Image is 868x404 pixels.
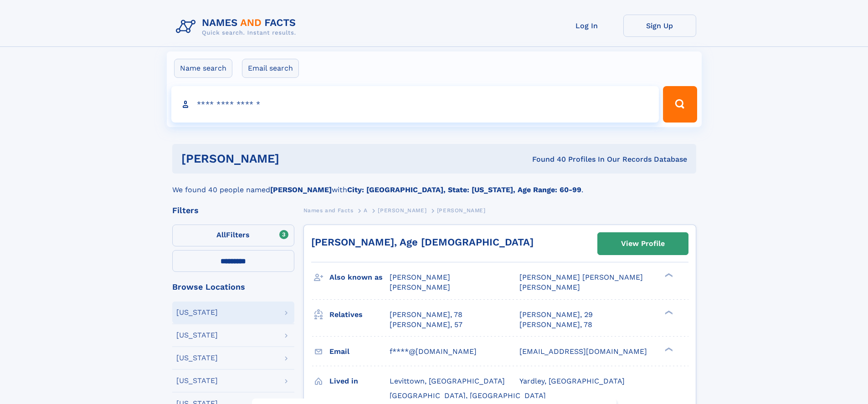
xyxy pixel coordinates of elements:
[598,233,688,255] a: View Profile
[176,309,218,316] div: [US_STATE]
[390,377,505,385] span: Levittown, [GEOGRAPHIC_DATA]
[621,233,665,254] div: View Profile
[364,207,368,214] span: A
[329,344,390,359] h3: Email
[181,153,406,164] h1: [PERSON_NAME]
[378,205,426,216] a: [PERSON_NAME]
[390,310,462,320] a: [PERSON_NAME], 78
[216,230,226,239] span: All
[406,154,687,164] div: Found 40 Profiles In Our Records Database
[378,207,426,214] span: [PERSON_NAME]
[174,59,232,78] label: Name search
[329,270,390,285] h3: Also known as
[172,225,294,246] label: Filters
[176,332,218,339] div: [US_STATE]
[623,15,696,37] a: Sign Up
[329,373,390,389] h3: Lived in
[171,86,659,123] input: search input
[519,377,625,385] span: Yardley, [GEOGRAPHIC_DATA]
[663,86,697,123] button: Search Button
[390,391,546,400] span: [GEOGRAPHIC_DATA], [GEOGRAPHIC_DATA]
[176,354,218,362] div: [US_STATE]
[347,185,581,194] b: City: [GEOGRAPHIC_DATA], State: [US_STATE], Age Range: 60-99
[550,15,623,37] a: Log In
[242,59,299,78] label: Email search
[390,283,450,291] span: [PERSON_NAME]
[663,346,673,352] div: ❯
[172,206,294,215] div: Filters
[172,15,303,39] img: Logo Names and Facts
[519,310,593,320] a: [PERSON_NAME], 29
[390,320,462,330] a: [PERSON_NAME], 57
[437,207,486,214] span: [PERSON_NAME]
[663,309,673,315] div: ❯
[364,205,368,216] a: A
[519,283,580,291] span: [PERSON_NAME]
[519,320,592,330] a: [PERSON_NAME], 78
[663,272,673,278] div: ❯
[311,236,534,248] a: [PERSON_NAME], Age [DEMOGRAPHIC_DATA]
[270,185,332,194] b: [PERSON_NAME]
[172,283,294,291] div: Browse Locations
[519,273,643,281] span: [PERSON_NAME] [PERSON_NAME]
[172,174,696,195] div: We found 40 people named with .
[519,347,647,356] span: [EMAIL_ADDRESS][DOMAIN_NAME]
[176,377,218,384] div: [US_STATE]
[329,307,390,322] h3: Relatives
[303,205,354,216] a: Names and Facts
[390,273,450,281] span: [PERSON_NAME]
